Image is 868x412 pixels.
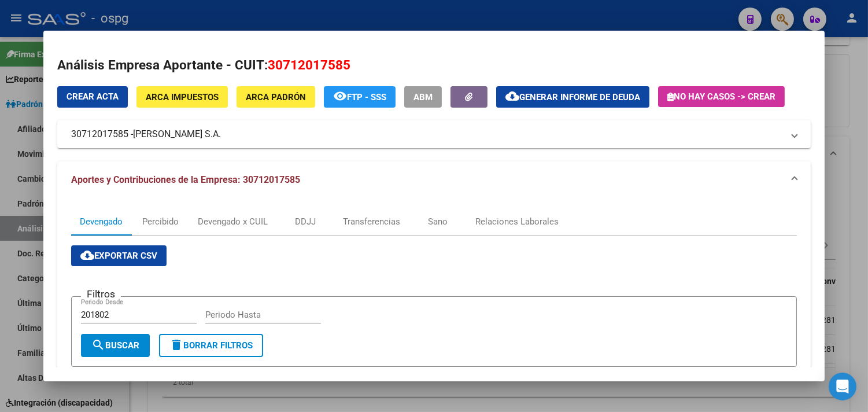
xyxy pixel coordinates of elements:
[404,86,442,108] button: ABM
[237,86,315,108] button: ARCA Padrón
[505,89,519,103] mat-icon: cloud_download
[80,251,157,261] span: Exportar CSV
[428,215,448,228] div: Sano
[658,86,785,107] button: No hay casos -> Crear
[81,334,150,357] button: Buscar
[67,91,119,102] span: Crear Acta
[295,215,316,228] div: DDJJ
[81,288,121,300] h3: Filtros
[57,86,128,108] button: Crear Acta
[198,215,268,228] div: Devengado x CUIL
[57,161,811,198] mat-expansion-panel-header: Aportes y Contribuciones de la Empresa: 30712017585
[413,92,433,102] span: ABM
[667,91,775,102] span: No hay casos -> Crear
[71,127,783,141] mat-panel-title: 30712017585 -
[268,57,350,72] span: 30712017585
[71,174,300,185] span: Aportes y Contribuciones de la Empresa: 30712017585
[91,338,105,352] mat-icon: search
[133,127,221,141] span: [PERSON_NAME] S.A.
[169,340,253,351] span: Borrar Filtros
[333,89,347,103] mat-icon: remove_red_eye
[80,215,123,228] div: Devengado
[475,215,559,228] div: Relaciones Laborales
[324,86,396,108] button: FTP - SSS
[146,92,219,102] span: ARCA Impuestos
[169,338,183,352] mat-icon: delete
[347,92,386,102] span: FTP - SSS
[91,340,139,351] span: Buscar
[136,86,228,108] button: ARCA Impuestos
[57,56,811,75] h2: Análisis Empresa Aportante - CUIT:
[343,215,400,228] div: Transferencias
[142,215,179,228] div: Percibido
[57,120,811,148] mat-expansion-panel-header: 30712017585 -[PERSON_NAME] S.A.
[496,86,649,108] button: Generar informe de deuda
[159,334,263,357] button: Borrar Filtros
[246,92,306,102] span: ARCA Padrón
[71,245,167,266] button: Exportar CSV
[80,248,94,262] mat-icon: cloud_download
[519,92,640,102] span: Generar informe de deuda
[829,373,856,400] div: Open Intercom Messenger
